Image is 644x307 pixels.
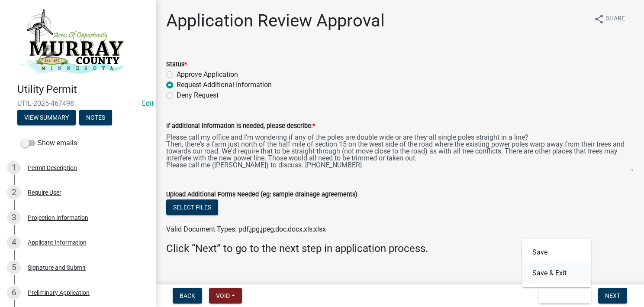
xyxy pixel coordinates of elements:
[522,263,591,284] button: Save & Exit
[522,242,591,263] button: Save
[166,192,357,198] label: Upload Additional Forms Needed (eg: sample drainage agreements)
[7,286,21,300] div: 6
[605,292,620,299] span: Next
[166,62,187,68] label: Status
[7,235,21,249] div: 4
[17,83,149,96] h4: Utility Permit
[606,14,625,24] span: Share
[216,292,230,299] span: Void
[539,288,591,304] button: Save & Exit
[28,239,87,245] div: Applicant Information
[180,292,195,299] span: Back
[598,288,627,304] button: Next
[17,9,125,74] img: Murray County, Minnesota
[142,99,154,108] wm-modal-confirm: Edit Application Number
[7,161,21,175] div: 1
[28,290,90,296] div: Preliminary Application
[166,199,218,215] button: Select files
[17,110,76,125] button: View Summary
[142,99,154,108] a: Edit
[21,138,77,148] label: Show emails
[177,90,219,101] label: Deny Request
[587,10,632,27] button: shareShare
[17,114,76,121] wm-modal-confirm: Summary
[166,242,634,255] h4: Click “Next” to go to the next step in application process.
[79,110,112,125] button: Notes
[522,238,591,287] div: Save & Exit
[594,14,604,24] i: share
[166,225,326,233] span: Valid Document Types: pdf,jpg,jpeg,doc,docx,xls,xlsx
[17,99,138,108] span: UTIL-2025-467498
[28,265,86,271] div: Signature and Submit
[166,10,385,31] h1: Application Review Approval
[209,288,242,304] button: Void
[546,292,579,299] span: Save & Exit
[7,261,21,274] div: 5
[166,123,315,129] label: If additional information is needed, please describe:
[177,69,238,80] label: Approve Application
[28,215,88,221] div: Projection Information
[79,114,112,121] wm-modal-confirm: Notes
[177,80,272,90] label: Request Additional Information
[28,165,77,171] div: Permit Description
[7,211,21,225] div: 3
[173,288,202,304] button: Back
[28,189,61,196] div: Require User
[7,186,21,199] div: 2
